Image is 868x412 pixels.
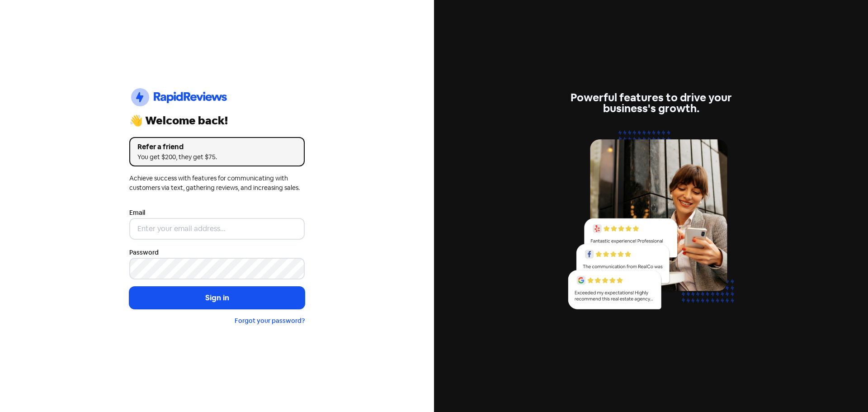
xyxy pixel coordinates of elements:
[129,287,305,309] button: Sign in
[129,174,305,193] div: Achieve success with features for communicating with customers via text, gathering reviews, and i...
[563,125,739,320] img: reviews
[129,115,305,126] div: 👋 Welcome back!
[137,142,297,152] div: Refer a friend
[129,208,145,218] label: Email
[563,92,739,114] div: Powerful features to drive your business's growth.
[235,317,305,325] a: Forgot your password?
[129,248,159,257] label: Password
[129,218,305,240] input: Enter your email address...
[137,152,297,162] div: You get $200, they get $75.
